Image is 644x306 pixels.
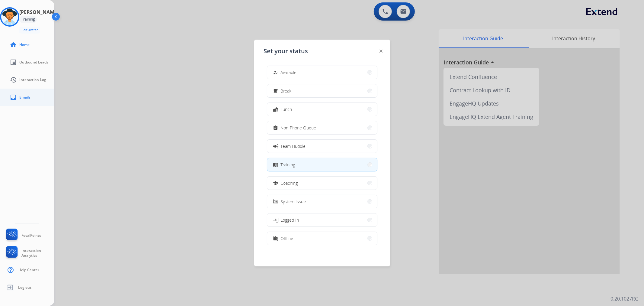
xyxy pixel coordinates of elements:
[272,143,278,149] mat-icon: campaign
[19,8,59,16] h3: [PERSON_NAME]
[281,198,306,205] span: System Issue
[267,66,377,79] button: Available
[10,41,17,48] mat-icon: home
[18,268,39,272] span: Help Center
[267,140,377,153] button: Team Huddle
[1,8,18,25] img: avatar
[281,180,298,186] span: Coaching
[273,88,278,93] mat-icon: free_breakfast
[21,248,54,258] span: Interaction Analytics
[19,27,40,34] button: Edit Avatar
[281,106,292,112] span: Lunch
[19,77,46,82] span: Interaction Log
[281,69,297,76] span: Available
[273,199,278,204] mat-icon: phonelink_off
[267,121,377,134] button: Non-Phone Queue
[281,161,295,168] span: Training
[19,95,30,100] span: Emails
[273,107,278,112] mat-icon: fastfood
[281,143,306,149] span: Team Huddle
[267,213,377,226] button: Logged In
[267,158,377,171] button: Training
[19,16,37,23] div: Training
[21,233,41,238] span: FocalPoints
[273,125,278,130] mat-icon: assignment
[273,181,278,186] mat-icon: school
[267,103,377,116] button: Lunch
[10,76,17,83] mat-icon: history
[5,246,54,260] a: Interaction Analytics
[273,162,278,167] mat-icon: menu_book
[281,88,292,94] span: Break
[272,217,278,223] mat-icon: login
[380,50,383,53] img: close-button
[10,94,17,101] mat-icon: inbox
[267,232,377,245] button: Offline
[267,84,377,97] button: Break
[267,177,377,190] button: Coaching
[10,59,17,66] mat-icon: list_alt
[264,47,308,55] span: Set your status
[273,70,278,75] mat-icon: how_to_reg
[281,235,293,242] span: Offline
[5,229,41,243] a: FocalPoints
[19,42,30,47] span: Home
[267,195,377,208] button: System Issue
[281,217,299,223] span: Logged In
[273,236,278,241] mat-icon: work_off
[19,60,48,65] span: Outbound Leads
[18,285,31,290] span: Log out
[281,125,316,131] span: Non-Phone Queue
[610,295,638,302] p: 0.20.1027RC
